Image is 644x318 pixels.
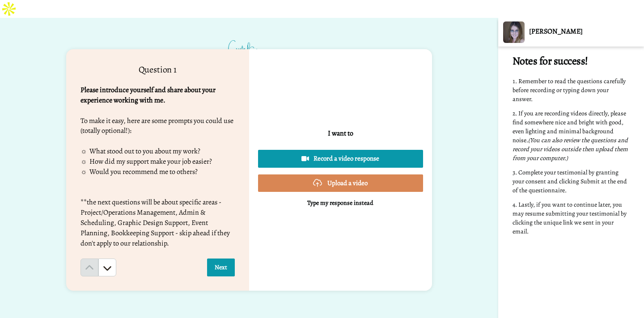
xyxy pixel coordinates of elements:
[80,85,217,105] span: Please introduce yourself and share about your experience working with me.
[513,77,627,103] span: Remember to read the questions carefully before recording or typing down your answer.
[207,259,235,276] button: Next
[80,146,201,156] span: ☼ What stood out to you about my work?
[513,136,629,162] span: (You can also review the questions and record your videos outside then upload them from your comp...
[80,167,198,177] span: ☼ Would you recommend me to others?
[258,174,423,192] button: Upload a video
[513,200,628,236] span: Lastly, if you want to continue later, you may resume submitting your testimonial by clicking the...
[80,157,212,166] span: ☼ How did my support make your job easier?
[80,197,231,248] span: **the next questions will be about specific areas - Project/Operations Management, Admin & Schedu...
[307,199,373,208] p: Type my response instead
[529,27,644,36] div: [PERSON_NAME]
[513,54,588,68] span: Notes for success!
[513,109,627,144] span: If you are recording videos directly, please find somewhere nice and bright with good, even light...
[328,128,353,139] p: I want to
[503,21,525,43] img: Profile Image
[265,154,416,163] div: Record a video response
[513,168,628,195] span: Complete your testimonial by granting your consent and clicking Submit at the end of the question...
[258,150,423,167] button: Record a video response
[80,64,235,76] h4: Question 1
[80,116,235,136] span: To make it easy, here are some prompts you could use (totally optional!):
